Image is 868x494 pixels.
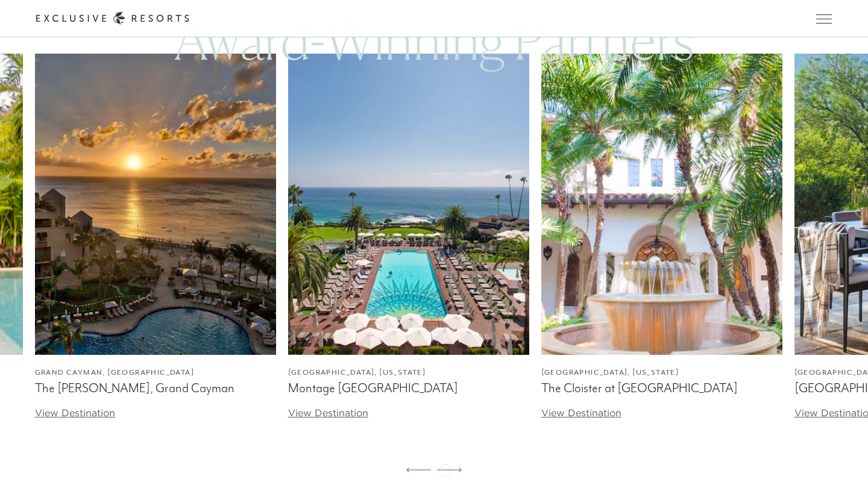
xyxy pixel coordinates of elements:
[541,54,782,420] a: [GEOGRAPHIC_DATA], [US_STATE]The Cloister at [GEOGRAPHIC_DATA]View Destination
[288,367,529,378] figcaption: [GEOGRAPHIC_DATA], [US_STATE]
[541,407,621,419] a: View Destination
[541,381,782,396] figcaption: The Cloister at [GEOGRAPHIC_DATA]
[288,54,529,420] a: [GEOGRAPHIC_DATA], [US_STATE]Montage [GEOGRAPHIC_DATA]View Destination
[35,381,276,396] figcaption: The [PERSON_NAME], Grand Cayman
[288,407,368,419] a: View Destination
[541,367,782,378] figcaption: [GEOGRAPHIC_DATA], [US_STATE]
[816,14,832,23] button: Open navigation
[35,367,276,378] figcaption: Grand Cayman, [GEOGRAPHIC_DATA]
[288,381,529,396] figcaption: Montage [GEOGRAPHIC_DATA]
[35,54,276,420] a: Grand Cayman, [GEOGRAPHIC_DATA]The [PERSON_NAME], Grand CaymanView Destination
[35,407,115,419] a: View Destination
